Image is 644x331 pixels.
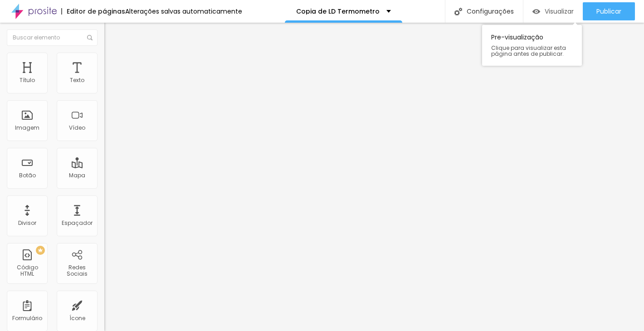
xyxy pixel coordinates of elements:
img: Icone [454,8,462,15]
p: Copia de LD Termometro [296,8,380,15]
div: Botão [19,172,36,179]
div: Alterações salvas automaticamente [125,8,242,15]
div: Pre-visualização [482,25,582,66]
input: Buscar elemento [7,29,98,46]
span: Visualizar [545,8,574,15]
div: Ícone [69,315,85,321]
div: Espaçador [62,220,93,226]
iframe: Editor [104,23,644,331]
img: Icone [87,35,93,40]
div: Redes Sociais [59,264,95,277]
div: Mapa [69,172,85,179]
button: Publicar [583,2,635,20]
button: Visualizar [523,2,583,20]
span: Publicar [596,8,621,15]
div: Divisor [18,220,36,226]
div: Imagem [15,125,39,131]
div: Código HTML [9,264,45,277]
div: Título [20,77,35,83]
div: Formulário [12,315,42,321]
div: Texto [70,77,84,83]
img: view-1.svg [532,8,540,15]
div: Editor de páginas [61,8,125,15]
div: Vídeo [69,125,85,131]
span: Clique para visualizar esta página antes de publicar. [491,45,573,57]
